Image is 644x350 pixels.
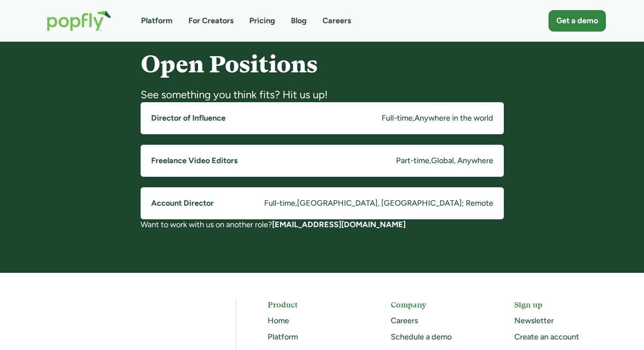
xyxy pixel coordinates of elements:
[297,198,493,209] div: [GEOGRAPHIC_DATA], [GEOGRAPHIC_DATA]; Remote
[382,113,413,124] div: Full-time
[141,187,504,219] a: Account DirectorFull-time,[GEOGRAPHIC_DATA], [GEOGRAPHIC_DATA]; Remote
[268,332,298,342] a: Platform
[268,316,289,325] a: Home
[556,15,598,26] div: Get a demo
[141,102,504,134] a: Director of InfluenceFull-time,Anywhere in the world
[272,220,406,229] a: [EMAIL_ADDRESS][DOMAIN_NAME]
[391,299,482,310] h5: Company
[141,88,504,102] div: See something you think fits? Hit us up!
[391,332,452,342] a: Schedule a demo
[151,113,226,124] h5: Director of Influence
[391,316,418,325] a: Careers
[413,113,414,124] div: ,
[268,299,359,310] h5: Product
[291,15,307,26] a: Blog
[514,316,554,325] a: Newsletter
[151,198,214,209] h5: Account Director
[431,155,493,166] div: Global, Anywhere
[514,332,579,342] a: Create an account
[414,113,493,124] div: Anywhere in the world
[548,10,606,32] a: Get a demo
[322,15,351,26] a: Careers
[188,15,234,26] a: For Creators
[151,155,237,166] h5: Freelance Video Editors
[141,145,504,177] a: Freelance Video EditorsPart-time,Global, Anywhere
[141,51,504,77] h4: Open Positions
[264,198,295,209] div: Full-time
[396,155,429,166] div: Part-time
[141,15,173,26] a: Platform
[249,15,275,26] a: Pricing
[429,155,431,166] div: ,
[514,299,606,310] h5: Sign up
[295,198,297,209] div: ,
[38,2,120,40] a: home
[141,219,504,230] div: Want to work with us on another role?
